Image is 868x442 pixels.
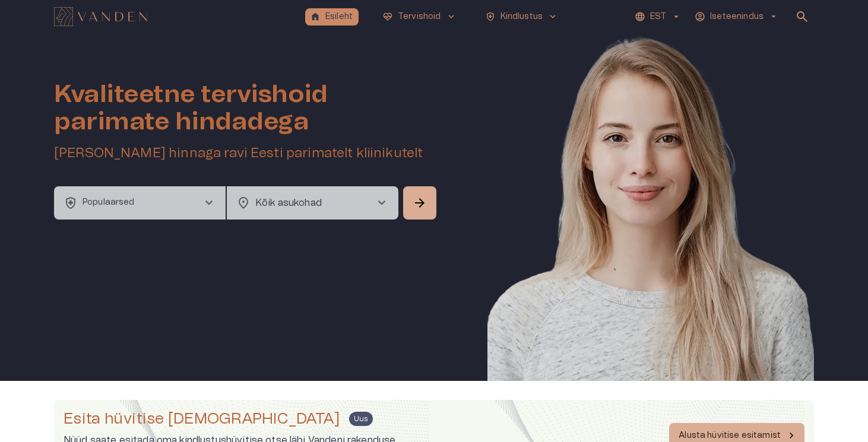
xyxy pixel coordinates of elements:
[382,11,393,22] span: ecg_heart
[54,81,439,135] h1: Kvaliteetne tervishoid parimate hindadega
[398,11,441,23] p: Tervishoid
[255,196,356,210] p: Kõik asukohad
[305,8,359,26] button: homeEsileht
[64,196,78,210] span: health_and_safety
[679,430,781,442] p: Alusta hüvitise esitamist
[768,11,779,22] span: arrow_drop_down
[325,11,353,23] p: Esileht
[54,145,439,162] h5: [PERSON_NAME] hinnaga ravi Eesti parimatelt kliinikutelt
[775,388,868,421] iframe: Help widget launcher
[64,409,340,428] h4: Esita hüvitise [DEMOGRAPHIC_DATA]
[83,196,135,209] p: Populaarsed
[54,186,226,220] button: health_and_safetyPopulaarsedchevron_right
[403,186,436,220] button: Search
[378,8,461,26] button: ecg_heartTervishoidkeyboard_arrow_down
[236,196,251,210] span: location_on
[790,5,814,28] button: open search modal
[547,11,558,22] span: keyboard_arrow_down
[54,7,147,26] img: Vanden logo
[693,8,781,26] button: Iseteenindusarrow_drop_down
[710,11,764,23] p: Iseteenindus
[500,11,543,23] p: Kindlustus
[485,11,496,22] span: health_and_safety
[349,414,372,424] span: Uus
[480,8,563,26] button: health_and_safetyKindlustuskeyboard_arrow_down
[650,11,666,23] p: EST
[633,8,683,26] button: EST
[310,11,321,22] span: home
[202,196,216,210] span: chevron_right
[446,11,457,22] span: keyboard_arrow_down
[413,196,427,210] span: arrow_forward
[795,9,809,24] span: search
[375,196,389,210] span: chevron_right
[54,8,300,25] a: Navigate to homepage
[487,33,814,416] img: Woman smiling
